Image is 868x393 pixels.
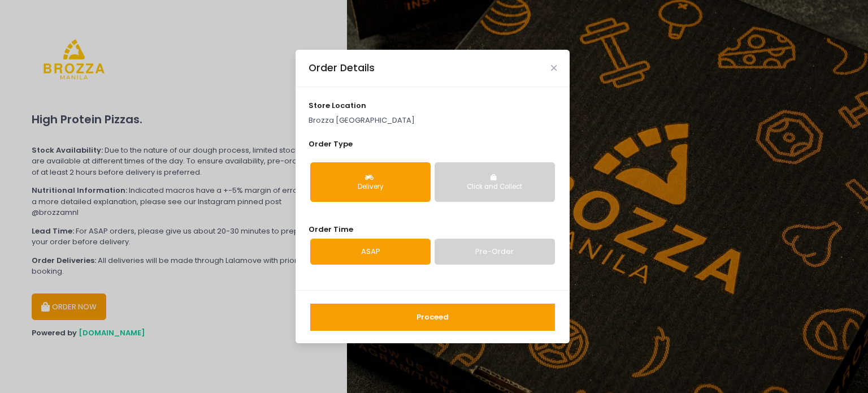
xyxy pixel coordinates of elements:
[551,65,557,71] button: Close
[309,61,375,75] div: Order Details
[435,239,555,265] a: Pre-Order
[310,162,431,202] button: Delivery
[310,239,431,265] a: ASAP
[309,224,353,235] span: Order Time
[442,182,547,192] div: Click and Collect
[309,139,353,149] span: Order Type
[435,162,555,202] button: Click and Collect
[309,100,366,111] span: store location
[310,304,555,331] button: Proceed
[309,115,557,126] p: Brozza [GEOGRAPHIC_DATA]
[318,182,423,192] div: Delivery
